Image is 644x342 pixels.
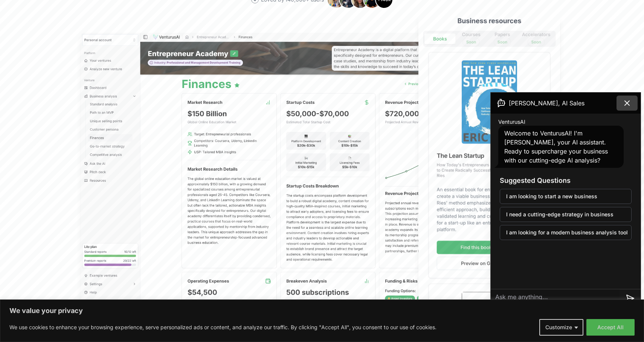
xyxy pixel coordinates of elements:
h3: Suggested Questions [500,175,632,186]
span: [PERSON_NAME], AI Sales [509,99,584,108]
p: We use cookies to enhance your browsing experience, serve personalized ads or content, and analyz... [9,323,436,332]
span: VenturusAI [498,118,525,126]
button: I am looking to start a new business [500,189,632,204]
span: Welcome to VenturusAI! I'm [PERSON_NAME], your AI assistant. Ready to supercharge your business w... [504,129,608,164]
button: I am looking for a modern business analysis tool [500,225,632,240]
button: Customize [539,319,583,336]
button: I need a cutting-edge strategy in business [500,207,632,222]
p: We value your privacy [9,306,635,315]
button: Accept All [586,319,635,336]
